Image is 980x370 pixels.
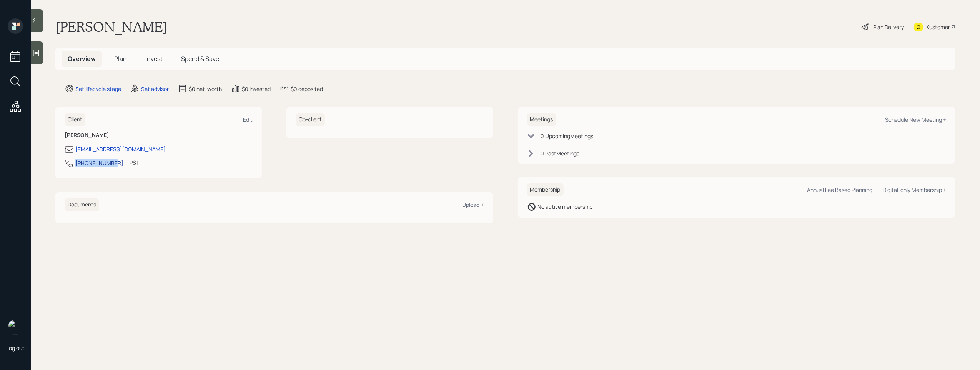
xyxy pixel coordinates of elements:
div: Upload + [463,201,484,208]
div: Log out [6,344,25,352]
div: 0 Past Meeting s [541,149,580,157]
h6: [PERSON_NAME] [65,132,253,139]
div: PST [130,159,139,167]
div: [EMAIL_ADDRESS][DOMAIN_NAME] [75,145,166,153]
h6: Documents [65,198,99,211]
div: Set advisor [141,85,169,93]
div: [PHONE_NUMBER] [75,159,123,167]
h6: Meetings [527,113,556,126]
div: 0 Upcoming Meeting s [541,132,594,140]
span: Plan [114,55,127,63]
h1: [PERSON_NAME] [55,18,167,35]
img: retirable_logo.png [8,320,23,335]
div: Plan Delivery [873,23,904,31]
div: Set lifecycle stage [75,85,121,93]
div: Edit [243,116,253,123]
h6: Co-client [296,113,325,126]
div: Annual Fee Based Planning + [807,186,877,193]
div: Kustomer [926,23,950,31]
div: No active membership [538,203,593,211]
div: Schedule New Meeting + [885,116,946,123]
h6: Membership [527,183,564,196]
span: Overview [68,55,96,63]
span: Invest [145,55,163,63]
div: Digital-only Membership + [883,186,946,193]
span: Spend & Save [181,55,219,63]
h6: Client [65,113,85,126]
div: $0 invested [242,85,271,93]
div: $0 deposited [291,85,323,93]
div: $0 net-worth [189,85,222,93]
